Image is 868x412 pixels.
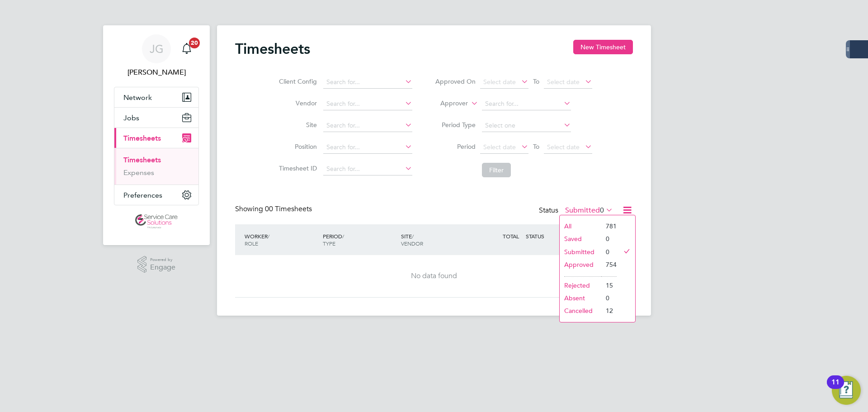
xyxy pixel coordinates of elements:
[137,256,176,273] a: Powered byEngage
[547,143,580,151] span: Select date
[123,168,154,177] a: Expenses
[276,142,317,151] label: Position
[482,163,511,177] button: Filter
[482,98,571,110] input: Search for...
[482,119,571,132] input: Select one
[560,304,601,317] li: Cancelled
[123,114,139,122] span: Jobs
[435,121,476,129] label: Period Type
[178,34,196,63] a: 20
[601,279,617,292] li: 15
[276,99,317,107] label: Vendor
[601,304,617,317] li: 12
[323,141,412,154] input: Search for...
[483,78,516,86] span: Select date
[150,43,164,55] span: JG
[601,220,617,232] li: 781
[560,232,601,245] li: Saved
[435,77,476,85] label: Approved On
[427,99,468,108] label: Approver
[831,382,840,394] div: 11
[114,34,199,78] a: JG[PERSON_NAME]
[276,77,317,85] label: Client Config
[150,264,175,271] span: Engage
[547,78,580,86] span: Select date
[123,191,162,199] span: Preferences
[435,142,476,151] label: Period
[323,98,412,110] input: Search for...
[114,67,199,78] span: James Glover
[539,204,615,217] div: Status
[601,258,617,271] li: 754
[150,256,175,264] span: Powered by
[601,246,617,258] li: 0
[560,292,601,304] li: Absent
[123,156,161,164] a: Timesheets
[401,240,423,247] span: VENDOR
[600,206,604,215] span: 0
[560,220,601,232] li: All
[399,228,477,251] div: SITE
[323,76,412,89] input: Search for...
[601,232,617,245] li: 0
[235,204,314,214] div: Showing
[276,121,317,129] label: Site
[242,228,321,251] div: WORKER
[135,214,178,229] img: servicecare-logo-retina.png
[114,128,198,148] button: Timesheets
[235,40,310,58] h2: Timesheets
[483,143,516,151] span: Select date
[573,40,633,54] button: New Timesheet
[123,93,152,102] span: Network
[323,240,335,247] span: TYPE
[114,214,199,229] a: Go to home page
[323,163,412,175] input: Search for...
[530,141,542,152] span: To
[114,148,198,185] div: Timesheets
[265,204,312,213] span: 00 Timesheets
[114,108,198,128] button: Jobs
[560,279,601,292] li: Rejected
[276,164,317,172] label: Timesheet ID
[342,232,344,240] span: /
[530,76,542,87] span: To
[560,258,601,271] li: Approved
[244,271,624,281] div: No data found
[560,246,601,258] li: Submitted
[268,232,269,240] span: /
[114,185,198,205] button: Preferences
[412,232,414,240] span: /
[323,119,412,132] input: Search for...
[832,376,861,405] button: Open Resource Center, 11 new notifications
[114,87,198,107] button: Network
[189,38,200,48] span: 20
[601,292,617,304] li: 0
[123,134,161,142] span: Timesheets
[321,228,399,251] div: PERIOD
[245,240,258,247] span: ROLE
[565,206,613,215] label: Submitted
[503,232,519,240] span: TOTAL
[103,25,210,245] nav: Main navigation
[524,228,571,244] div: STATUS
